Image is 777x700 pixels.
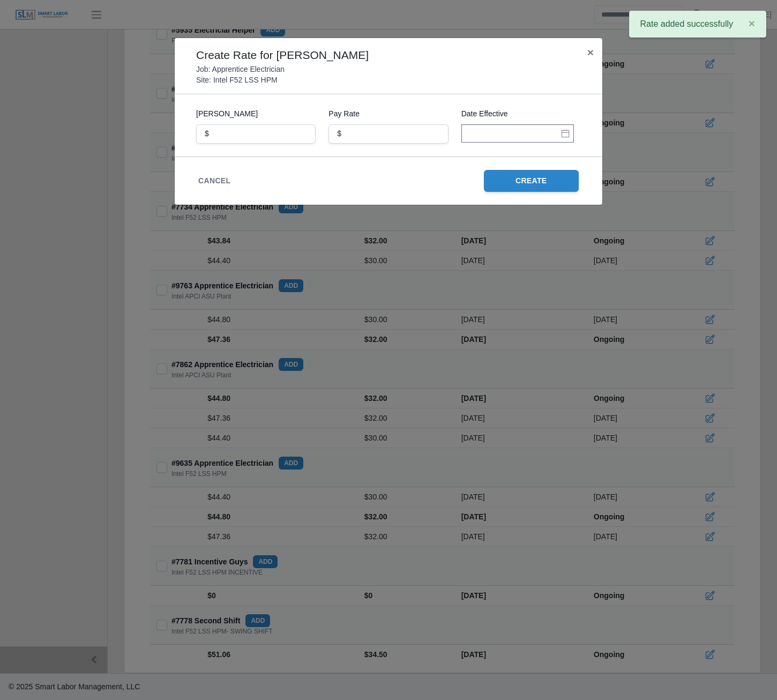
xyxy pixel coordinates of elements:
label: Pay Rate [328,107,448,120]
span: × [587,46,594,58]
button: Create [484,170,579,192]
button: Close [579,38,602,66]
label: Date Effective [461,107,581,120]
h4: Create Rate for [PERSON_NAME] [196,47,369,64]
span: × [749,17,755,29]
label: [PERSON_NAME] [196,107,316,120]
p: Job: Apprentice Electrician [196,64,285,75]
button: Cancel [198,175,230,187]
p: Site: Intel F52 LSS HPM [196,75,278,85]
div: Rate added successfully [629,11,766,38]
